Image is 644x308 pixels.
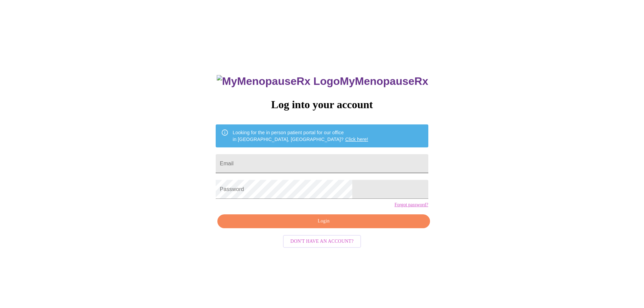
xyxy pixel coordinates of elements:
button: Don't have an account? [283,235,361,248]
h3: Log into your account [216,98,428,111]
span: Don't have an account? [290,237,354,246]
a: Forgot password? [395,202,428,208]
div: Looking for the in person patient portal for our office in [GEOGRAPHIC_DATA], [GEOGRAPHIC_DATA]? [233,126,368,145]
img: MyMenopauseRx Logo [217,75,340,88]
a: Don't have an account? [281,238,363,244]
button: Login [217,214,430,228]
a: Click here! [345,137,368,142]
span: Login [225,217,422,226]
h3: MyMenopauseRx [217,75,428,88]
